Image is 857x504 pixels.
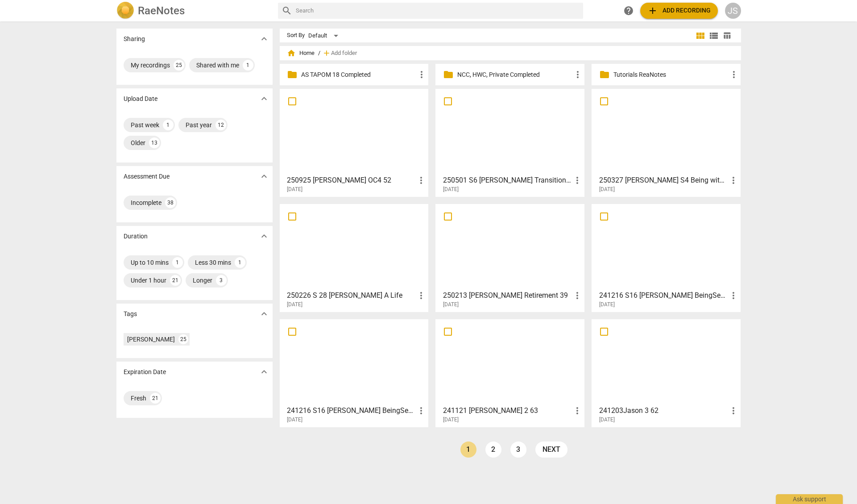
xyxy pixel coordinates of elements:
[257,229,271,243] button: Show more
[599,175,728,186] h3: 250327 Matthew-Jim S4 Being with Nothing 31
[647,5,658,16] span: add
[257,170,271,183] button: Show more
[131,138,145,147] div: Older
[439,322,581,423] a: 241121 [PERSON_NAME] 2 63[DATE]
[443,69,453,80] span: folder
[287,69,298,80] span: folder
[287,186,302,193] span: [DATE]
[416,69,426,80] span: more_vert
[318,50,320,57] span: /
[599,416,614,424] span: [DATE]
[595,207,737,308] a: 241216 S16 [PERSON_NAME] BeingSeen A[DATE]
[613,70,728,79] p: Tutorials ReaNotes
[599,405,728,416] h3: 241203Jason 3 62
[195,258,231,267] div: Less 30 mins
[510,442,526,458] a: Page 3
[170,275,181,286] div: 21
[283,207,426,308] a: 250226 S 28 [PERSON_NAME] A Life[DATE]
[599,290,728,301] h3: 241216 S16 Robb-Jim BeingSeen A
[485,442,501,458] a: Page 2
[599,69,609,80] span: folder
[131,258,169,267] div: Up to 10 mins
[322,49,331,58] span: add
[728,69,739,80] span: more_vert
[694,29,707,42] button: Tile view
[728,290,738,301] span: more_vert
[178,334,188,344] div: 25
[150,393,161,404] div: 21
[439,92,581,193] a: 250501 S6 [PERSON_NAME] Transition Plan[DATE]
[640,3,718,19] button: Upload
[259,231,269,242] span: expand_more
[331,50,357,57] span: Add folder
[124,172,170,181] p: Assessment Due
[723,31,731,40] span: table_chart
[621,3,637,19] a: Help
[163,120,174,130] div: 1
[460,442,476,458] a: Page 1 is your current page
[535,442,567,458] a: next
[287,301,302,308] span: [DATE]
[728,175,738,186] span: more_vert
[287,290,416,301] h3: 250226 S 28 Robb-Jim A Life
[174,60,184,71] div: 25
[287,49,315,58] span: Home
[776,494,843,504] div: Ask support
[725,3,741,19] button: JS
[172,257,183,268] div: 1
[595,92,737,193] a: 250327 [PERSON_NAME] S4 Being with Nothing 31[DATE]
[283,322,426,423] a: 241216 S16 [PERSON_NAME] BeingSeen B[DATE]
[571,405,582,416] span: more_vert
[443,186,458,193] span: [DATE]
[287,175,416,186] h3: 250925 Sarah OC4 52
[599,301,614,308] span: [DATE]
[259,367,269,377] span: expand_more
[165,197,176,208] div: 38
[415,175,426,186] span: more_vert
[257,365,271,379] button: Show more
[708,30,719,41] span: view_list
[283,92,426,193] a: 250925 [PERSON_NAME] OC4 52[DATE]
[443,175,571,186] h3: 250501 S6 Matt Pearson Transition Plan
[215,120,226,130] div: 12
[196,61,239,70] div: Shared with me
[308,29,341,43] div: Default
[287,49,296,58] span: home
[647,5,711,16] span: Add recording
[287,416,302,424] span: [DATE]
[131,121,159,129] div: Past week
[695,30,706,41] span: view_module
[193,276,212,285] div: Longer
[257,307,271,321] button: Show more
[457,70,572,79] p: NCC, HWC, Private Completed
[287,405,416,416] h3: 241216 S16 Robb-Jim BeingSeen B
[127,335,175,344] div: [PERSON_NAME]
[243,60,253,71] div: 1
[599,186,614,193] span: [DATE]
[415,290,426,301] span: more_vert
[186,121,212,129] div: Past year
[131,276,166,285] div: Under 1 hour
[443,416,458,424] span: [DATE]
[149,137,160,148] div: 13
[259,308,269,319] span: expand_more
[443,301,458,308] span: [DATE]
[124,309,137,319] p: Tags
[296,4,580,18] input: Search
[124,367,166,377] p: Expiration Date
[439,207,581,308] a: 250213 [PERSON_NAME] Retirement 39[DATE]
[259,171,269,182] span: expand_more
[259,93,269,104] span: expand_more
[124,94,157,104] p: Upload Date
[124,34,145,44] p: Sharing
[595,322,737,423] a: 241203Jason 3 62[DATE]
[116,2,271,20] a: LogoRaeNotes
[571,175,582,186] span: more_vert
[138,4,185,17] h2: RaeNotes
[301,70,416,79] p: AS TAPOM 18 Completed
[707,29,720,42] button: List view
[259,33,269,44] span: expand_more
[116,2,134,20] img: Logo
[443,405,571,416] h3: 241121 Jason 2 63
